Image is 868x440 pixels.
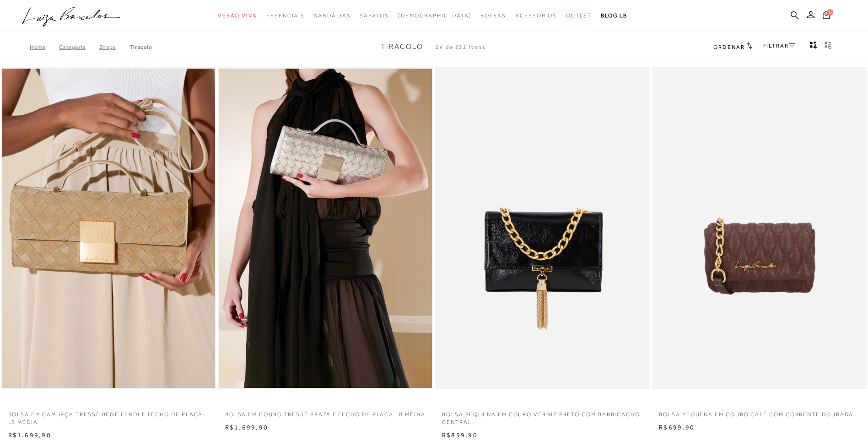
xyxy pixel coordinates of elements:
a: BOLSA PEQUENA EM COURO VERNIZ PRETO COM BARBICACHO CENTRAL [435,405,650,426]
span: Essenciais [266,12,305,19]
a: BOLSA EM CAMURÇA TRESSÊ BEGE FENDI E FECHO DE PLACA LB MÉDIA [1,405,216,426]
span: Bolsas [480,12,506,19]
a: BOLSA EM COURO TRESSÊ PRATA E FECHO DE PLACA LB MÉDIA [218,405,433,419]
span: 0 [827,9,833,16]
a: categoryNavScreenReaderText [360,7,388,24]
a: categoryNavScreenReaderText [314,7,350,24]
span: Ordenar [713,44,744,50]
img: BOLSA PEQUENA EM COURO CAFÉ COM CORRENTE DOURADA [653,69,866,388]
img: BOLSA EM COURO TRESSÊ PRATA E FECHO DE PLACA LB MÉDIA [219,69,432,388]
a: BOLSA PEQUENA EM COURO CAFÉ COM CORRENTE DOURADA BOLSA PEQUENA EM COURO CAFÉ COM CORRENTE DOURADA [653,69,866,388]
a: FILTRAR [763,43,795,49]
a: categoryNavScreenReaderText [515,7,557,24]
span: Tiracolo [381,43,423,51]
img: BOLSA PEQUENA EM COURO VERNIZ PRETO COM BARBICACHO CENTRAL [436,69,649,388]
span: Sandálias [314,12,350,19]
span: R$1.699,90 [8,431,51,439]
a: BOLSA EM COURO TRESSÊ PRATA E FECHO DE PLACA LB MÉDIA BOLSA EM COURO TRESSÊ PRATA E FECHO DE PLAC... [219,69,432,388]
a: categoryNavScreenReaderText [566,7,592,24]
a: Categoria [59,44,99,50]
span: Acessórios [515,12,557,19]
span: Outlet [566,12,592,19]
span: 24 de 232 itens [436,44,486,50]
a: BOLSA EM CAMURÇA TRESSÊ BEGE FENDI E FECHO DE PLACA LB MÉDIA BOLSA EM CAMURÇA TRESSÊ BEGE FENDI E... [2,69,215,388]
a: categoryNavScreenReaderText [218,7,257,24]
a: categoryNavScreenReaderText [266,7,305,24]
img: BOLSA EM CAMURÇA TRESSÊ BEGE FENDI E FECHO DE PLACA LB MÉDIA [2,69,215,388]
span: BLOG LB [601,12,627,19]
a: BLOG LB [601,7,627,24]
span: R$859,90 [442,431,478,439]
span: Verão Viva [218,12,257,19]
button: 0 [820,10,833,22]
span: R$699,90 [659,424,695,431]
a: Shape [99,44,129,50]
span: [DEMOGRAPHIC_DATA] [398,12,472,19]
a: BOLSA PEQUENA EM COURO VERNIZ PRETO COM BARBICACHO CENTRAL BOLSA PEQUENA EM COURO VERNIZ PRETO CO... [436,69,649,388]
button: Mostrar 4 produtos por linha [807,41,820,53]
a: Home [30,44,59,50]
span: Sapatos [360,12,388,19]
button: gridText6Desc [822,41,835,53]
span: R$1.699,90 [225,424,268,431]
a: noSubCategoriesText [398,7,472,24]
a: Tiracolo [129,44,152,50]
a: categoryNavScreenReaderText [480,7,506,24]
a: BOLSA PEQUENA EM COURO CAFÉ COM CORRENTE DOURADA [652,405,867,419]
